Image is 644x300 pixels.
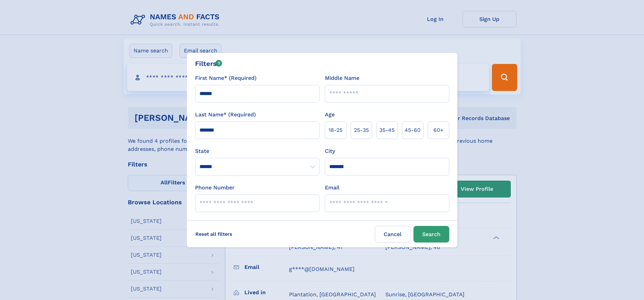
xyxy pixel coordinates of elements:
[195,74,257,82] label: First Name* (Required)
[195,111,256,119] label: Last Name* (Required)
[191,226,237,242] label: Reset all filters
[325,74,359,82] label: Middle Name
[379,126,395,134] span: 35‑45
[354,126,369,134] span: 25‑35
[325,184,339,192] label: Email
[325,111,335,119] label: Age
[413,226,449,243] button: Search
[325,147,335,155] label: City
[433,126,444,134] span: 60+
[375,226,411,243] label: Cancel
[195,59,222,69] div: Filters
[329,126,342,134] span: 18‑25
[405,126,421,134] span: 45‑60
[195,184,235,192] label: Phone Number
[195,147,319,155] label: State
